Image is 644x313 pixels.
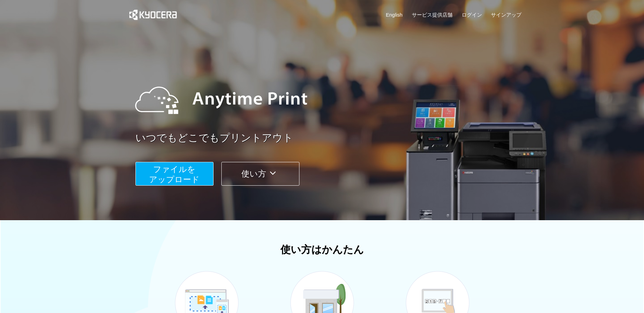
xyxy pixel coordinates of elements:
a: ログイン [462,11,482,18]
a: いつでもどこでもプリントアウト [135,131,526,145]
span: ファイルを ​​アップロード [149,165,200,184]
button: 使い方 [221,162,299,186]
button: ファイルを​​アップロード [135,162,214,186]
a: サインアップ [491,11,521,18]
a: サービス提供店舗 [412,11,453,18]
a: English [386,11,403,18]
